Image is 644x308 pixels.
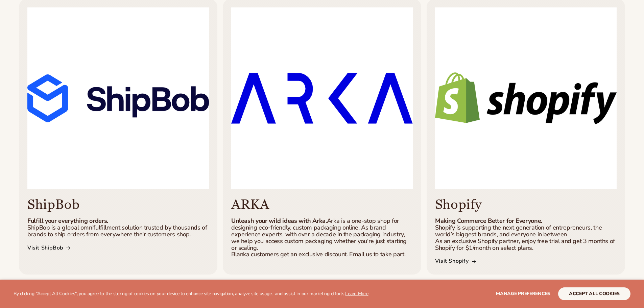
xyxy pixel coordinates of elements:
strong: Fulfill your everything orders. [27,217,108,225]
strong: Unleash your wild ideas with Arka. [231,217,327,225]
strong: Making Commerce Better for Everyone. [435,217,542,225]
p: Arka is a one-stop shop for designing eco-friendly, custom packaging online. As brand experience ... [231,218,413,251]
p: Shopify is supporting the next generation of entrepreneurs, the world’s biggest brands, and every... [435,218,617,238]
a: Visit Shopify [435,256,476,266]
input: I agree to receive other communications from [GEOGRAPHIC_DATA].* [2,261,6,266]
img: Arka - Eco-friendly, custom packaging [231,7,413,189]
h3: ARKA [231,197,413,212]
p: ShipBob is a global omnifulfillment solution trusted by thousands of brands to ship orders from e... [27,218,209,238]
a: Visit ShipBob [27,243,70,253]
button: accept all cookies [558,287,630,300]
img: Shopify Partner - get 3 months of Shopify for only $1/month as a Blanka beauty supplier customer [435,7,617,189]
span: I agree to receive other communications from [GEOGRAPHIC_DATA]. [8,260,378,266]
h3: ShipBob [27,197,209,212]
a: Learn More [345,290,368,297]
img: ShipBob x Blanka Beauty Tech collab partnership [27,7,209,189]
p: Blanka customers get an exclusive discount. Email us to take part. [231,251,413,258]
h3: Shopify [435,197,617,212]
span: Manage preferences [496,290,550,297]
p: As an exclusive Shopify partner, enjoy free trial and get 3 months of Shopify for $1/month on sel... [435,238,617,252]
button: Manage preferences [496,287,550,300]
p: By clicking "Accept All Cookies", you agree to the storing of cookies on your device to enhance s... [14,291,368,297]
